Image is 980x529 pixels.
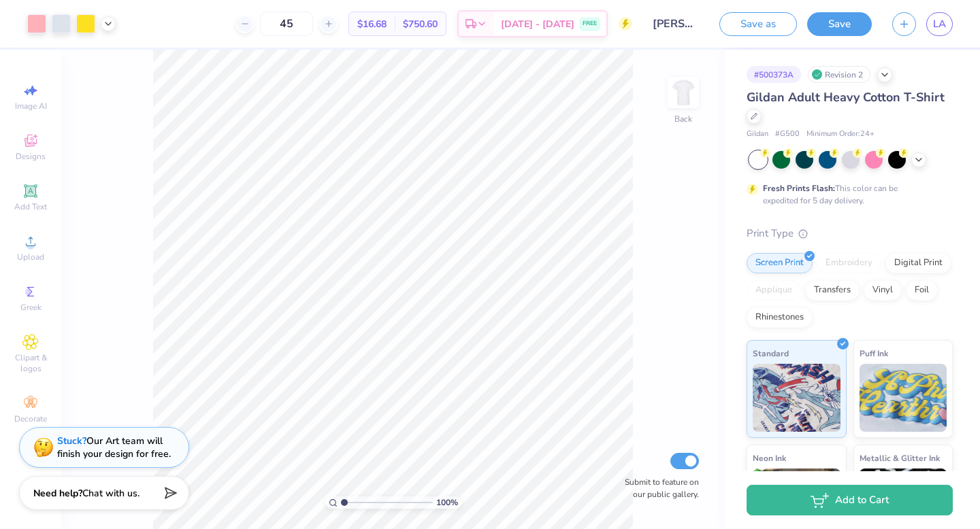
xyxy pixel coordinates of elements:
input: Untitled Design [642,10,709,37]
span: $750.60 [403,17,438,31]
div: Screen Print [747,253,813,273]
div: Applique [747,280,801,301]
div: Print Type [747,226,953,241]
span: Decorate [14,413,47,424]
span: Neon Ink [753,451,786,465]
div: Digital Print [885,253,951,273]
a: LA [926,12,953,36]
div: Revision 2 [808,66,870,83]
button: Save as [719,12,797,36]
div: Transfers [805,280,860,301]
span: 100 % [436,496,458,509]
button: Save [807,12,872,36]
span: Add Text [14,201,47,212]
span: Puff Ink [860,346,888,360]
img: Standard [753,364,840,432]
button: Add to Cart [747,485,953,515]
span: Gildan [747,129,768,140]
span: Chat with us. [82,487,140,500]
span: Clipart & logos [7,352,54,374]
span: Metallic & Glitter Ink [860,451,940,465]
img: Back [670,79,697,106]
div: Back [674,113,692,125]
div: Our Art team will finish your design for free. [57,434,171,460]
span: FREE [583,19,597,29]
span: Gildan Adult Heavy Cotton T-Shirt [747,89,945,105]
span: Designs [16,151,46,162]
span: $16.68 [357,17,387,31]
span: Upload [17,252,44,262]
label: Submit to feature on our public gallery. [617,476,699,500]
div: Rhinestones [747,307,813,328]
span: Image AI [15,101,47,112]
span: # G500 [775,129,800,140]
span: Greek [20,302,42,313]
div: Vinyl [864,280,902,301]
span: LA [933,16,946,32]
strong: Need help? [33,487,82,500]
div: Embroidery [817,253,881,273]
strong: Fresh Prints Flash: [763,183,835,194]
div: # 500373A [747,66,801,83]
strong: Stuck? [57,434,86,447]
div: Foil [906,280,938,301]
img: Puff Ink [860,364,947,432]
span: Minimum Order: 24 + [806,129,875,140]
div: This color can be expedited for 5 day delivery. [763,182,930,207]
input: – – [260,12,313,36]
span: Standard [753,346,789,360]
span: [DATE] - [DATE] [501,17,574,31]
